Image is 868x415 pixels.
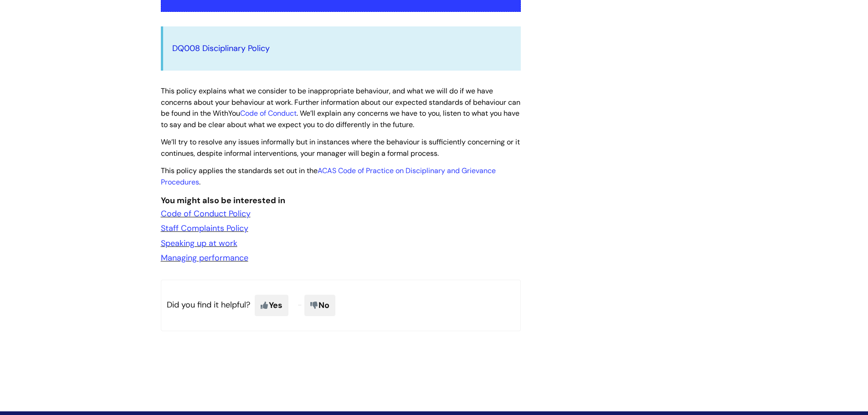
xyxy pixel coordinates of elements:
a: Code of Conduct [240,108,297,118]
a: Managing performance [161,252,248,263]
a: Speaking up at work [161,238,237,249]
p: Did you find it helpful? [161,280,521,331]
span: This policy applies the standards set out in the . [161,166,496,187]
span: Yes [255,295,288,316]
a: ACAS Code of Practice on Disciplinary and Grievance Procedures [161,166,496,187]
span: No [304,295,335,316]
span: We’ll try to resolve any issues informally but in instances where the behaviour is sufficiently c... [161,137,520,158]
span: You might also be interested in [161,195,285,206]
a: Code of Conduct Policy [161,208,251,219]
span: This policy explains what we consider to be inappropriate behaviour, and what we will do if we ha... [161,86,520,129]
a: DQ008 Disciplinary Policy [172,43,270,54]
a: Staff Complaints Policy [161,223,248,234]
